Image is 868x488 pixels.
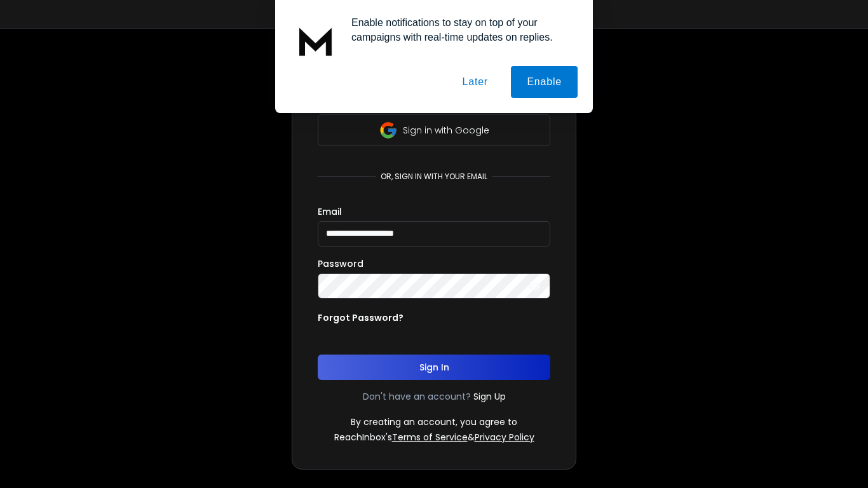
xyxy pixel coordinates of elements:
[392,431,468,444] a: Terms of Service
[341,15,578,44] div: Enable notifications to stay on top of your campaigns with real-time updates on replies.
[473,390,506,403] a: Sign Up
[446,66,503,98] button: Later
[318,207,342,216] label: Email
[318,114,550,146] button: Sign in with Google
[318,259,363,268] label: Password
[403,124,489,137] p: Sign in with Google
[363,390,471,403] p: Don't have an account?
[318,311,403,324] p: Forgot Password?
[351,416,517,428] p: By creating an account, you agree to
[334,431,534,444] p: ReachInbox's &
[475,431,534,444] a: Privacy Policy
[376,172,492,182] p: or, sign in with your email
[290,15,341,66] img: notification icon
[318,355,550,380] button: Sign In
[511,66,578,98] button: Enable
